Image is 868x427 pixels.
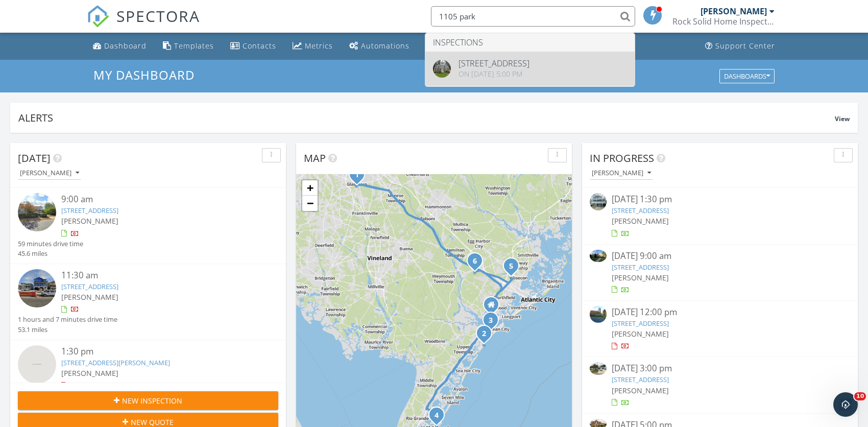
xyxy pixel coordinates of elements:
div: 53.1 miles [18,325,117,335]
div: [DATE] 3:00 pm [612,362,829,375]
a: [STREET_ADDRESS] [612,263,669,272]
div: [PERSON_NAME] [20,170,79,177]
div: 42 Ables Run Drive, Absecon, NJ 08201 [511,266,517,272]
div: 45.6 miles [18,249,83,258]
div: [DATE] 1:30 pm [612,193,829,206]
a: [STREET_ADDRESS] On [DATE] 5:00 pm [425,52,635,86]
button: Dashboards [719,69,775,83]
span: [PERSON_NAME] [61,216,118,226]
span: [PERSON_NAME] [61,368,118,378]
div: 4902 Winterbury Drive, Hamilton, NJ 08330 [475,260,481,267]
div: Support Center [715,41,775,51]
span: [PERSON_NAME] [612,386,669,395]
div: 4933 Central Avenue 1st Floor, Ocean City, NJ 08226 [484,333,490,339]
a: Contacts [226,37,280,56]
div: Templates [174,41,214,51]
span: [DATE] [18,151,51,165]
i: 2 [482,330,486,338]
a: Zoom out [302,196,318,211]
span: 10 [854,392,866,400]
img: The Best Home Inspection Software - Spectora [87,5,109,28]
div: 1 hours and 7 minutes drive time [18,315,117,324]
div: 9:00 am [61,193,257,206]
span: New Inspection [122,395,182,406]
img: streetview [590,306,607,323]
div: Automations [361,41,409,51]
input: Search everything... [431,6,635,27]
a: [DATE] 12:00 pm [STREET_ADDRESS] [PERSON_NAME] [590,306,850,351]
button: New Inspection [18,391,278,410]
span: [PERSON_NAME] [61,292,118,302]
a: Templates [159,37,218,56]
div: [PERSON_NAME] [701,6,767,16]
a: [STREET_ADDRESS] [61,206,118,215]
i: 4 [435,412,439,419]
a: [DATE] 9:00 am [STREET_ADDRESS] [PERSON_NAME] [590,250,850,295]
span: Map [304,151,326,165]
a: [STREET_ADDRESS] [612,319,669,328]
img: 9541531%2Fcover_photos%2FaaMZXORffDUcryC7YrTw%2Fsmall.jpeg [590,250,607,262]
div: 10 Grove Street, Glassboro, NJ 08028 [357,174,363,180]
div: Alerts [18,111,835,125]
div: On [DATE] 5:00 pm [459,70,529,78]
div: Contacts [243,41,276,51]
span: In Progress [590,151,654,165]
div: Metrics [305,41,333,51]
span: My Dashboard [93,66,195,83]
i: 6 [473,258,477,265]
img: streetview [18,193,56,231]
span: [PERSON_NAME] [612,216,669,226]
div: [DATE] 12:00 pm [612,306,829,319]
a: [DATE] 3:00 pm [STREET_ADDRESS] [PERSON_NAME] [590,362,850,408]
li: Inspections [425,33,635,52]
i: 5 [509,263,513,270]
i: 3 [489,317,493,324]
div: 3102 Ocean Ave G, Wildwood, NJ 08260 [437,415,443,421]
span: SPECTORA [116,5,200,27]
a: 9:00 am [STREET_ADDRESS] [PERSON_NAME] 59 minutes drive time 45.6 miles [18,193,278,258]
a: 11:30 am [STREET_ADDRESS] [PERSON_NAME] 1 hours and 7 minutes drive time 53.1 miles [18,269,278,335]
a: Advanced [422,37,478,56]
a: Metrics [288,37,337,56]
a: [STREET_ADDRESS] [612,206,669,215]
img: 9541219%2Fcover_photos%2FcvISMIEHZWgKlIy3lJOQ%2Foriginal.jpeg [433,60,451,78]
a: [STREET_ADDRESS] [61,282,118,291]
iframe: Intercom live chat [833,392,858,417]
a: [STREET_ADDRESS][PERSON_NAME] [61,358,170,367]
img: 9567463%2Fcover_photos%2Fyivn1OhyWn6LBzEoNWDE%2Fsmall.jpeg [590,362,607,374]
img: 9554343%2Fcover_photos%2FKB44EQYhAMj94pfah86g%2Fsmall.jpeg [590,193,607,210]
a: 1:30 pm [STREET_ADDRESS][PERSON_NAME] [PERSON_NAME] 8 minutes drive time 3.7 miles [18,345,278,411]
div: [STREET_ADDRESS] [459,59,529,67]
a: Dashboard [89,37,151,56]
i: 1 [355,172,359,179]
a: Automations (Basic) [345,37,414,56]
a: [DATE] 1:30 pm [STREET_ADDRESS] [PERSON_NAME] [590,193,850,239]
div: 59 minutes drive time [18,239,83,249]
div: [PERSON_NAME] [592,170,651,177]
a: [STREET_ADDRESS] [612,375,669,384]
span: [PERSON_NAME] [612,273,669,282]
button: [PERSON_NAME] [590,167,653,180]
div: [DATE] 9:00 am [612,250,829,263]
button: [PERSON_NAME] [18,167,81,180]
a: SPECTORA [87,14,200,35]
div: 754 4th Street, Somers Point NJ 08244 [491,304,497,311]
a: Support Center [701,37,779,56]
div: Dashboards [724,73,770,80]
div: 1:30 pm [61,345,257,358]
div: 2 Marlin Court, Ocean City, NJ 08226 [491,320,497,326]
img: streetview [18,345,56,384]
div: 11:30 am [61,269,257,282]
img: streetview [18,269,56,307]
div: Dashboard [104,41,147,51]
span: [PERSON_NAME] [612,329,669,339]
span: View [835,114,850,123]
a: Zoom in [302,180,318,196]
div: Rock Solid Home Inspections, LLC [672,16,775,27]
